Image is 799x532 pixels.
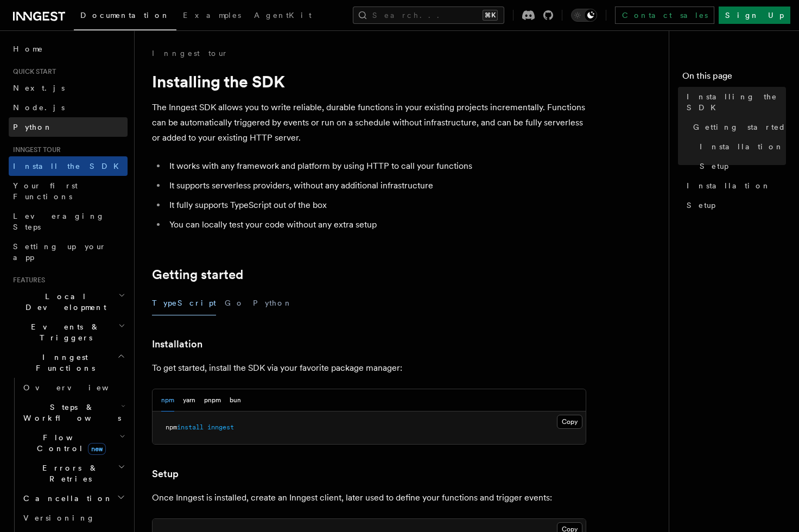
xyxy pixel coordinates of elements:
a: Python [9,117,128,137]
button: npm [161,389,174,411]
button: pnpm [204,389,221,411]
button: Cancellation [19,489,128,508]
a: Documentation [74,3,176,30]
button: Python [253,291,293,315]
a: Overview [19,378,128,397]
li: You can locally test your code without any extra setup [166,217,586,232]
span: Examples [183,11,241,20]
span: Setup [687,200,715,211]
a: Setup [152,466,179,482]
span: Inngest tour [9,145,61,154]
span: new [88,443,106,455]
button: Search...⌘K [353,7,504,24]
span: Versioning [23,514,95,522]
span: Install the SDK [13,162,125,170]
li: It works with any framework and platform by using HTTP to call your functions [166,159,586,174]
a: Versioning [19,508,128,528]
a: Install the SDK [9,156,128,176]
button: Events & Triggers [9,317,128,347]
span: npm [166,423,177,431]
span: Setup [700,161,728,172]
button: Flow Controlnew [19,428,128,458]
a: Next.js [9,78,128,98]
span: AgentKit [254,11,312,20]
button: Inngest Functions [9,347,128,378]
span: Flow Control [19,432,119,454]
button: Toggle dark mode [571,9,597,22]
a: Home [9,39,128,59]
a: Inngest tour [152,48,228,59]
span: Python [13,123,53,131]
span: Features [9,276,45,284]
span: Getting started [693,122,786,132]
button: Errors & Retries [19,458,128,489]
a: Leveraging Steps [9,206,128,237]
button: TypeScript [152,291,216,315]
span: Your first Functions [13,181,78,201]
a: Installation [682,176,786,195]
span: Inngest Functions [9,352,117,373]
span: Node.js [13,103,65,112]
a: Examples [176,3,248,29]
span: Next.js [13,84,65,92]
span: Local Development [9,291,118,313]
span: Errors & Retries [19,463,118,484]
button: bun [230,389,241,411]
a: Setup [682,195,786,215]
a: Setup [695,156,786,176]
li: It supports serverless providers, without any additional infrastructure [166,178,586,193]
li: It fully supports TypeScript out of the box [166,198,586,213]
a: Getting started [689,117,786,137]
a: Your first Functions [9,176,128,206]
p: To get started, install the SDK via your favorite package manager: [152,360,586,376]
p: The Inngest SDK allows you to write reliable, durable functions in your existing projects increme... [152,100,586,145]
span: Steps & Workflows [19,402,121,423]
a: Getting started [152,267,243,282]
span: install [177,423,204,431]
span: Installing the SDK [687,91,786,113]
button: yarn [183,389,195,411]
span: Installation [687,180,771,191]
a: AgentKit [248,3,318,29]
p: Once Inngest is installed, create an Inngest client, later used to define your functions and trig... [152,490,586,505]
button: Go [225,291,244,315]
a: Installation [152,337,202,352]
span: Home [13,43,43,54]
a: Sign Up [719,7,790,24]
span: Overview [23,383,135,392]
button: Copy [557,415,582,429]
a: Node.js [9,98,128,117]
span: inngest [207,423,234,431]
span: Documentation [80,11,170,20]
span: Installation [700,141,784,152]
h4: On this page [682,69,786,87]
a: Contact sales [615,7,714,24]
a: Installation [695,137,786,156]
kbd: ⌘K [483,10,498,21]
span: Events & Triggers [9,321,118,343]
a: Setting up your app [9,237,128,267]
span: Quick start [9,67,56,76]
a: Installing the SDK [682,87,786,117]
button: Steps & Workflows [19,397,128,428]
h1: Installing the SDK [152,72,586,91]
span: Setting up your app [13,242,106,262]
button: Local Development [9,287,128,317]
span: Cancellation [19,493,113,504]
span: Leveraging Steps [13,212,105,231]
